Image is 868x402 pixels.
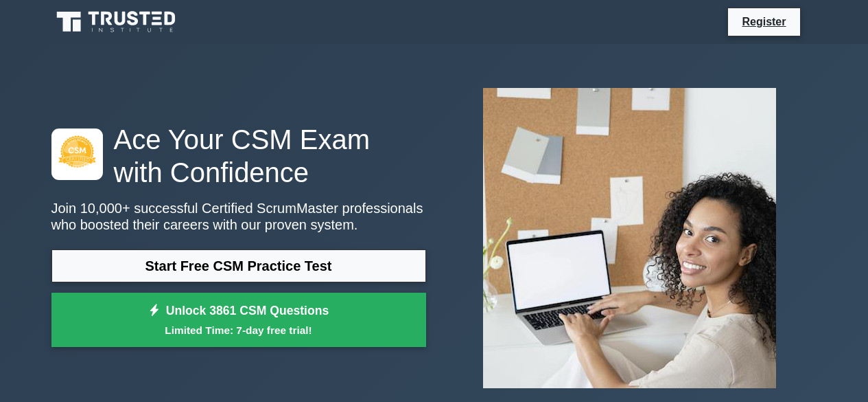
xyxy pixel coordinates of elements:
p: Join 10,000+ successful Certified ScrumMaster professionals who boosted their careers with our pr... [51,200,426,233]
a: Start Free CSM Practice Test [51,249,426,282]
a: Register [734,13,794,30]
a: Unlock 3861 CSM QuestionsLimited Time: 7-day free trial! [51,293,426,348]
h1: Ace Your CSM Exam with Confidence [51,123,426,189]
small: Limited Time: 7-day free trial! [69,322,409,338]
